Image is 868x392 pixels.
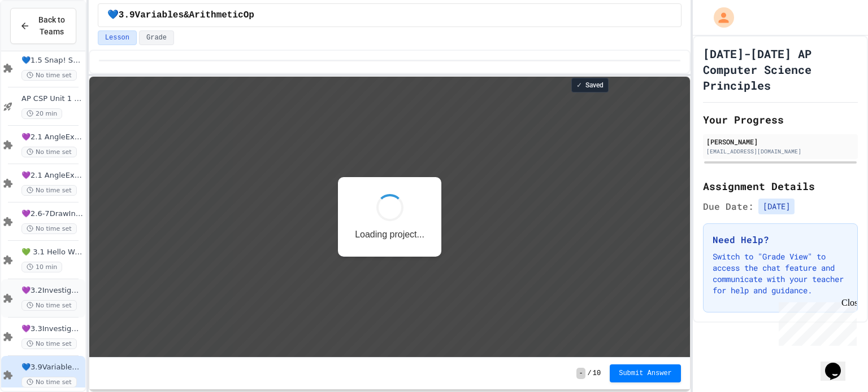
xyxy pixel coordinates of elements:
[706,136,854,147] div: [PERSON_NAME]
[758,199,795,214] span: [DATE]
[139,30,174,45] button: Grade
[21,70,77,81] span: No time set
[21,300,77,311] span: No time set
[576,368,585,379] span: -
[713,251,848,296] p: Switch to "Grade View" to access the chat feature and communicate with your teacher for help and ...
[703,178,858,194] h2: Assignment Details
[713,233,848,246] h3: Need Help?
[21,338,77,349] span: No time set
[576,81,582,90] span: ✓
[593,369,601,378] span: 10
[21,56,83,65] span: 💙1.5 Snap! ScavengerHunt
[702,5,737,30] div: My Account
[21,262,62,272] span: 10 min
[821,347,857,381] iframe: chat widget
[21,223,77,234] span: No time set
[266,153,335,163] p: Loading project...
[10,8,76,44] button: Back to Teams
[21,286,83,296] span: 💜3.2InvestigateCreateVars
[21,171,83,180] span: 💜2.1 AngleExperiments2
[703,46,858,93] h1: [DATE]-[DATE] AP Computer Science Principles
[21,248,83,257] span: 💚 3.1 Hello World
[89,77,690,357] iframe: Snap! Programming Environment
[588,369,592,378] span: /
[21,363,83,372] span: 💙3.9Variables&ArithmeticOp
[21,133,83,142] span: 💜2.1 AngleExperiments1
[98,30,137,45] button: Lesson
[107,8,254,22] span: 💙3.9Variables&ArithmeticOp
[21,147,77,157] span: No time set
[21,377,77,387] span: No time set
[21,185,77,196] span: No time set
[774,298,857,346] iframe: chat widget
[21,94,83,104] span: AP CSP Unit 1 Review
[706,147,854,156] div: [EMAIL_ADDRESS][DOMAIN_NAME]
[585,81,604,90] span: Saved
[21,108,62,119] span: 20 min
[21,324,83,334] span: 💜3.3InvestigateCreateVars(A:GraphOrg)
[21,209,83,219] span: 💜2.6-7DrawInternet
[703,200,754,213] span: Due Date:
[703,112,858,127] h2: Your Progress
[610,364,681,382] button: Submit Answer
[5,5,78,72] div: Chat with us now!Close
[37,14,67,38] span: Back to Teams
[619,369,672,378] span: Submit Answer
